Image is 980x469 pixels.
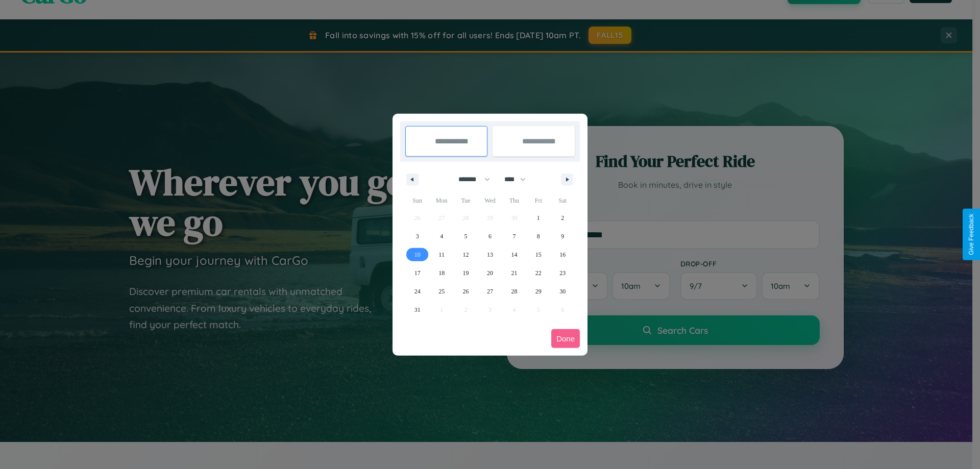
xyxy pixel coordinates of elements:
button: 20 [478,264,502,282]
span: 21 [511,264,517,282]
span: 30 [559,282,566,301]
button: 24 [405,282,429,301]
button: 5 [454,227,478,245]
button: 11 [429,245,453,264]
button: 22 [526,264,550,282]
button: 19 [454,264,478,282]
button: Done [551,329,580,348]
span: 8 [537,227,540,245]
span: 31 [414,301,421,319]
span: 24 [414,282,421,301]
button: 31 [405,301,429,319]
span: 14 [511,245,517,264]
button: 21 [502,264,526,282]
button: 17 [405,264,429,282]
span: 29 [535,282,542,301]
button: 14 [502,245,526,264]
span: Wed [478,192,502,209]
span: Fri [526,192,550,209]
button: 12 [454,245,478,264]
button: 2 [551,209,575,227]
span: 1 [537,209,540,227]
span: Mon [429,192,453,209]
span: 15 [535,245,542,264]
span: 19 [463,264,469,282]
span: 2 [561,209,564,227]
span: Sun [405,192,429,209]
span: 9 [561,227,564,245]
button: 1 [526,209,550,227]
span: 18 [438,264,445,282]
span: 23 [559,264,566,282]
span: 4 [440,227,443,245]
button: 25 [429,282,453,301]
span: Tue [454,192,478,209]
button: 9 [551,227,575,245]
span: 20 [487,264,493,282]
button: 13 [478,245,502,264]
span: 10 [414,245,421,264]
span: 16 [559,245,566,264]
span: 7 [512,227,516,245]
span: 25 [438,282,445,301]
span: 13 [487,245,493,264]
button: 18 [429,264,453,282]
div: Give Feedback [968,214,975,255]
span: 22 [535,264,542,282]
button: 15 [526,245,550,264]
button: 6 [478,227,502,245]
button: 27 [478,282,502,301]
span: 26 [463,282,469,301]
button: 7 [502,227,526,245]
span: 6 [488,227,492,245]
button: 23 [551,264,575,282]
span: Sat [551,192,575,209]
span: 27 [487,282,493,301]
button: 10 [405,245,429,264]
span: 12 [463,245,469,264]
button: 4 [429,227,453,245]
button: 28 [502,282,526,301]
span: 11 [438,245,445,264]
button: 26 [454,282,478,301]
span: 17 [414,264,421,282]
span: Thu [502,192,526,209]
button: 29 [526,282,550,301]
span: 3 [416,227,419,245]
button: 3 [405,227,429,245]
span: 28 [511,282,517,301]
span: 5 [464,227,468,245]
button: 16 [551,245,575,264]
button: 30 [551,282,575,301]
button: 8 [526,227,550,245]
